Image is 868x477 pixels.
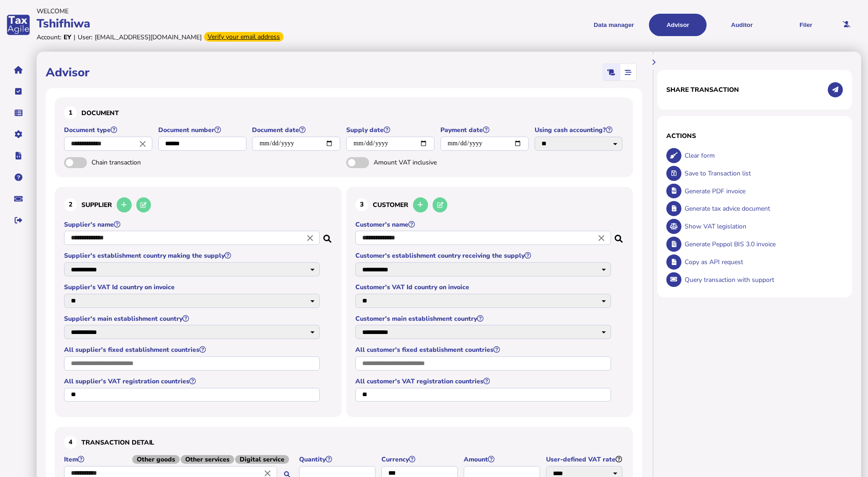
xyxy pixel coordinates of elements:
[64,436,624,449] h3: Transaction detail
[204,32,284,42] div: Verify your email address
[355,283,612,291] label: Customer's VAT Id country on invoice
[355,345,612,354] label: All customer's fixed establishment countries
[666,219,681,234] button: Show VAT legislation
[682,217,843,235] div: Show VAT legislation
[355,251,612,260] label: Customer's establishment country receiving the supply
[9,168,28,187] button: Help pages
[374,158,470,167] span: Amount VAT inclusive
[682,182,843,200] div: Generate PDF invoice
[132,455,180,464] span: Other goods
[95,33,202,42] div: [EMAIL_ADDRESS][DOMAIN_NAME]
[181,455,234,464] span: Other services
[682,235,843,253] div: Generate Peppol BIS 3.0 invoice
[535,126,624,134] label: Using cash accounting?
[37,16,434,32] div: Tshifhiwa
[64,196,332,214] h3: Supplier
[413,197,428,212] button: Add a new customer to the database
[666,201,681,216] button: Generate tax advice document
[64,345,321,354] label: All supplier's fixed establishment countries
[64,283,321,291] label: Supplier's VAT Id country on invoice
[64,33,71,42] div: EY
[9,82,28,101] button: Tasks
[64,220,321,229] label: Supplier's name
[355,220,612,229] label: Customer's name
[666,166,681,181] button: Save transaction
[305,233,315,243] i: Close
[620,64,636,80] mat-button-toggle: Stepper view
[355,377,612,386] label: All customer's VAT registration countries
[682,147,843,164] div: Clear form
[682,164,843,182] div: Save to Transaction list
[323,232,332,239] i: Search for a dummy seller
[64,126,154,157] app-field: Select a document type
[666,85,739,94] h1: Share transaction
[299,455,377,464] label: Quantity
[9,125,28,144] button: Manage settings
[74,33,75,42] div: |
[136,197,151,212] button: Edit selected supplier in the database
[158,126,248,134] label: Document number
[603,64,620,80] mat-button-toggle: Classic scrolling page view
[64,314,321,323] label: Supplier's main establishment country
[37,33,61,42] div: Account:
[252,126,342,134] label: Document date
[666,132,843,140] h1: Actions
[682,271,843,289] div: Query transaction with support
[64,377,321,386] label: All supplier's VAT registration countries
[9,146,28,165] button: Developer hub links
[235,455,289,464] span: Digital service
[713,14,771,36] button: Auditor
[464,455,541,464] label: Amount
[64,436,77,449] div: 4
[666,184,681,199] button: Generate pdf
[649,14,707,36] button: Shows a dropdown of VAT Advisor options
[9,60,28,79] button: Home
[91,158,188,167] span: Chain transaction
[9,103,28,122] button: Data manager
[64,106,77,119] div: 1
[64,126,154,134] label: Document type
[843,21,851,27] i: Email needs to be verified
[46,64,90,80] h1: Advisor
[646,55,661,70] button: Hide
[117,197,132,212] button: Add a new supplier to the database
[15,113,22,113] i: Data manager
[138,138,148,148] i: Close
[440,126,530,134] label: Payment date
[64,198,77,211] div: 2
[355,198,368,211] div: 3
[37,7,434,16] div: Welcome
[381,455,459,464] label: Currency
[585,14,643,36] button: Shows a dropdown of Data manager options
[666,272,681,287] button: Query transaction with support
[355,196,624,214] h3: Customer
[546,455,624,464] label: User-defined VAT rate
[682,253,843,271] div: Copy as API request
[666,148,681,163] button: Clear form data from invoice panel
[777,14,835,36] button: Filer
[682,200,843,217] div: Generate tax advice document
[666,254,681,270] button: Copy data as API request body to clipboard
[9,189,28,208] button: Raise a support ticket
[596,233,606,243] i: Close
[78,33,92,42] div: User:
[433,197,448,212] button: Edit selected customer in the database
[64,455,295,464] label: Item
[9,211,28,230] button: Sign out
[64,251,321,260] label: Supplier's establishment country making the supply
[64,106,624,119] h3: Document
[438,14,835,36] menu: navigate products
[355,314,612,323] label: Customer's main establishment country
[615,232,624,239] i: Search for a dummy customer
[828,82,843,97] button: Share transaction
[346,126,436,134] label: Supply date
[55,187,342,418] section: Define the seller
